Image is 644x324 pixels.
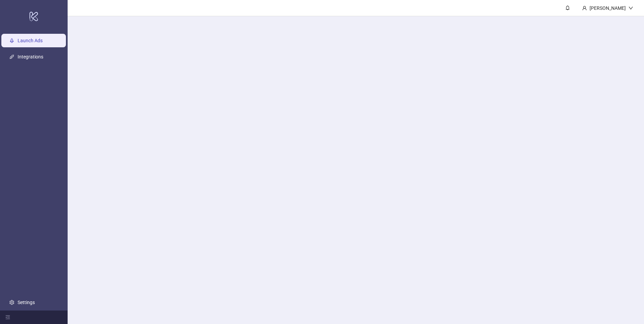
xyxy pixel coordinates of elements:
[18,300,35,305] a: Settings
[5,315,10,320] span: menu-fold
[582,6,587,10] span: user
[587,4,628,12] div: [PERSON_NAME]
[565,5,570,10] span: bell
[18,54,43,59] a: Integrations
[18,38,43,43] a: Launch Ads
[628,6,633,10] span: down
